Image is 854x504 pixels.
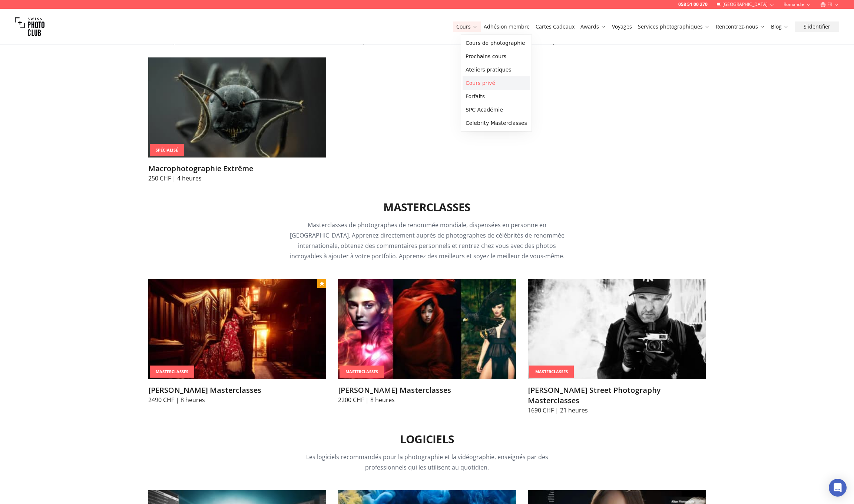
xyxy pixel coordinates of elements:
[716,23,765,30] a: Rencontrez-nous
[148,163,326,174] h3: Macrophotographie Extrême
[771,23,789,30] a: Blog
[528,279,706,379] img: Phil Penman Street Photography Masterclasses
[150,144,184,156] div: Spécialisé
[15,12,44,42] img: Swiss photo club
[148,385,326,395] h3: [PERSON_NAME] Masterclasses
[338,279,516,379] img: Marco Benedetti Masterclasses
[148,279,326,404] a: Lindsay Adler MasterclassesMasterClasses[PERSON_NAME] Masterclasses2490 CHF | 8 heures
[463,116,530,130] a: Celebrity Masterclasses
[383,200,470,214] h2: Masterclasses
[609,21,635,32] button: Voyages
[463,90,530,103] a: Forfaits
[340,366,384,378] div: MasterClasses
[338,395,516,404] p: 2200 CHF | 8 heures
[829,479,847,497] div: Open Intercom Messenger
[484,23,530,30] a: Adhésion membre
[463,103,530,116] a: SPC Académie
[148,57,326,183] a: Macrophotographie ExtrêmeSpécialiséMacrophotographie Extrême250 CHF | 4 heures
[148,57,326,157] img: Macrophotographie Extrême
[528,406,706,415] p: 1690 CHF | 21 heures
[290,221,565,260] span: Masterclasses de photographes de renommée mondiale, dispensées en personne en [GEOGRAPHIC_DATA]. ...
[577,21,609,32] button: Awards
[453,21,481,32] button: Cours
[536,23,575,30] a: Cartes Cadeaux
[768,21,792,32] button: Blog
[400,432,454,446] h2: Logiciels
[528,385,706,406] h3: [PERSON_NAME] Street Photography Masterclasses
[533,21,577,32] button: Cartes Cadeaux
[338,385,516,395] h3: [PERSON_NAME] Masterclasses
[148,174,326,183] p: 250 CHF | 4 heures
[713,21,768,32] button: Rencontrez-nous
[463,50,530,63] a: Prochains cours
[528,279,706,415] a: Phil Penman Street Photography MasterclassesMasterClasses[PERSON_NAME] Street Photography Masterc...
[463,76,530,90] a: Cours privé
[456,23,478,30] a: Cours
[529,366,574,378] div: MasterClasses
[635,21,713,32] button: Services photographiques
[338,279,516,404] a: Marco Benedetti MasterclassesMasterClasses[PERSON_NAME] Masterclasses2200 CHF | 8 heures
[150,366,194,378] div: MasterClasses
[463,63,530,76] a: Ateliers pratiques
[463,36,530,50] a: Cours de photographie
[148,279,326,379] img: Lindsay Adler Masterclasses
[306,453,548,471] span: Les logiciels recommandés pour la photographie et la vidéographie, enseignés par des professionne...
[148,395,326,404] p: 2490 CHF | 8 heures
[580,23,606,30] a: Awards
[678,1,708,7] a: 058 51 00 270
[481,21,533,32] button: Adhésion membre
[612,23,632,30] a: Voyages
[638,23,710,30] a: Services photographiques
[795,21,839,32] button: S'identifier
